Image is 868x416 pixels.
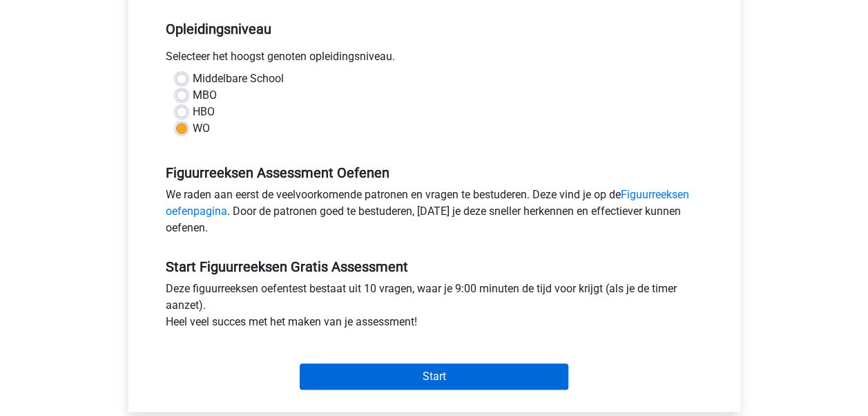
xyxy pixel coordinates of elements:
label: MBO [193,87,217,104]
label: WO [193,120,210,137]
input: Start [300,363,568,390]
h5: Start Figuurreeksen Gratis Assessment [166,258,703,275]
label: HBO [193,104,215,120]
div: Deze figuurreeksen oefentest bestaat uit 10 vragen, waar je 9:00 minuten de tijd voor krijgt (als... [155,281,713,336]
div: Selecteer het hoogst genoten opleidingsniveau. [155,48,713,70]
h5: Opleidingsniveau [166,15,703,43]
h5: Figuurreeksen Assessment Oefenen [166,164,703,181]
label: Middelbare School [193,70,284,87]
div: We raden aan eerst de veelvoorkomende patronen en vragen te bestuderen. Deze vind je op de . Door... [155,187,713,242]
